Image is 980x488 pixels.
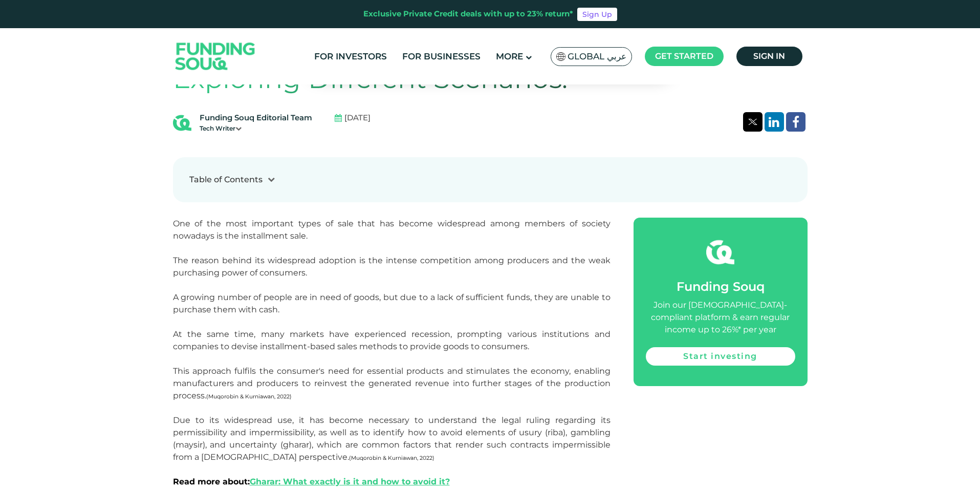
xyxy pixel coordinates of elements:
div: Funding Souq Editorial Team [200,112,312,124]
div: Join our [DEMOGRAPHIC_DATA]-compliant platform & earn regular income up to 26%* per year [646,299,795,336]
div: Table of Contents [189,174,263,186]
a: Sign Up [577,8,617,21]
span: More [496,51,523,61]
span: Due to its widespread use, it has become necessary to understand the legal ruling regarding its p... [173,415,611,486]
img: fsicon [706,238,734,266]
span: One of the most important types of sale that has become widespread among members of society nowad... [173,219,611,241]
span: (Muqorobin & Kurniawan, 2022) [349,455,434,461]
span: Get started [655,51,713,61]
div: Tech Writer [200,124,312,133]
img: Blog Author [173,114,191,132]
a: Gharar: What exactly is it and how to avoid it? [250,477,450,486]
span: At the same time, many markets have experienced recession, prompting various institutions and com... [173,329,611,400]
span: (Muqorobin & Kurniawan, 2022) [206,393,292,400]
span: [DATE] [344,112,371,124]
span: Global عربي [568,51,626,62]
strong: Read more about: [173,477,450,486]
span: Sign in [753,51,785,61]
img: Logo [165,31,266,82]
a: Sign in [736,47,802,66]
img: twitter [748,119,757,125]
a: Start investing [646,347,795,366]
img: SA Flag [556,52,565,61]
a: For Businesses [400,48,483,65]
div: Exclusive Private Credit deals with up to 23% return* [363,8,573,20]
a: For Investors [312,48,389,65]
span: Funding Souq [677,279,765,294]
span: A growing number of people are in need of goods, but due to a lack of sufficient funds, they are ... [173,292,611,314]
span: The reason behind its widespread adoption is the intense competition among producers and the weak... [173,256,611,278]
